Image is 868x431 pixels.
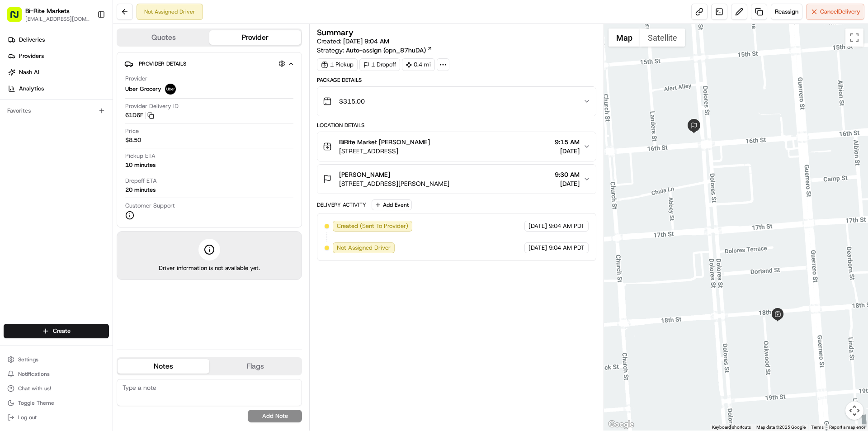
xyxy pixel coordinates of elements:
[18,385,51,392] span: Chat with us!
[53,327,71,335] span: Create
[372,199,412,210] button: Add Event
[154,89,165,100] button: Start new chat
[31,86,148,95] div: Start new chat
[9,36,165,51] p: Welcome 👋
[317,76,596,84] div: Package Details
[159,264,260,272] span: Driver information is not available yet.
[845,28,863,47] button: Toggle fullscreen view
[19,85,44,93] span: Analytics
[73,174,149,190] a: 💻API Documentation
[4,104,109,118] div: Favorites
[140,116,165,127] button: See all
[125,202,175,210] span: Customer Support
[125,85,161,93] span: Uber Grocery
[339,97,365,106] span: $315.00
[28,140,73,147] span: [PERSON_NAME]
[18,399,54,407] span: Toggle Theme
[811,425,824,430] a: Terms (opens in new tab)
[18,356,38,363] span: Settings
[555,147,580,156] span: [DATE]
[806,4,864,20] button: CancelDelivery
[359,58,400,71] div: 1 Dropoff
[64,199,109,207] a: Powered byPylon
[343,37,389,45] span: [DATE] 9:04 AM
[317,46,433,55] div: Strategy:
[209,359,301,374] button: Flags
[9,132,24,146] img: Kat Rubio
[317,201,366,208] div: Delivery Activity
[339,147,430,156] span: [STREET_ADDRESS]
[317,122,596,129] div: Location Details
[9,86,25,103] img: 1736555255976-a54dd68f-1ca7-489b-9aae-adbdc363a1c4
[317,87,595,116] button: $315.00
[606,419,636,431] a: Open this area in Google Maps (opens a new window)
[125,102,179,110] span: Provider Delivery ID
[4,397,109,409] button: Toggle Theme
[75,140,78,147] span: •
[829,425,865,430] a: Report a map error
[19,68,39,76] span: Nash AI
[85,178,145,187] span: API Documentation
[346,46,433,55] a: Auto-assign (opn_87huDA)
[9,118,61,125] div: Past conversations
[339,137,430,147] span: BiRite Market [PERSON_NAME]
[820,8,860,16] span: Cancel Delivery
[640,28,685,47] button: Show satellite imagery
[4,353,109,366] button: Settings
[317,37,389,46] span: Created:
[124,56,294,71] button: Provider Details
[317,132,595,161] button: BiRite Market [PERSON_NAME][STREET_ADDRESS]9:15 AM[DATE]
[9,179,16,186] div: 📗
[209,30,301,45] button: Provider
[845,402,863,420] button: Map camera controls
[76,179,84,186] div: 💻
[24,58,149,68] input: Clear
[25,6,70,15] button: Bi-Rite Markets
[775,8,798,16] span: Reassign
[606,419,636,431] img: Google
[9,9,27,27] img: Nash
[19,52,44,60] span: Providers
[337,222,408,230] span: Created (Sent To Provider)
[165,84,176,95] img: uber-new-logo.jpeg
[125,111,154,119] button: 61D6F
[125,75,147,83] span: Provider
[125,136,141,144] span: $8.50
[4,65,113,80] a: Nash AI
[31,95,114,103] div: We're available if you need us!
[555,179,580,188] span: [DATE]
[90,200,109,207] span: Pylon
[80,140,99,147] span: [DATE]
[4,411,109,424] button: Log out
[317,28,354,37] h3: Summary
[25,15,90,23] button: [EMAIL_ADDRESS][DOMAIN_NAME]
[771,4,802,20] button: Reassign
[18,141,25,148] img: 1736555255976-a54dd68f-1ca7-489b-9aae-adbdc363a1c4
[756,425,806,430] span: Map data ©2025 Google
[317,58,358,71] div: 1 Pickup
[125,161,156,169] div: 10 minutes
[19,36,45,44] span: Deliveries
[4,33,113,47] a: Deliveries
[4,324,109,338] button: Create
[337,244,391,252] span: Not Assigned Driver
[125,177,157,185] span: Dropoff ETA
[339,170,390,179] span: [PERSON_NAME]
[18,414,37,421] span: Log out
[125,127,139,135] span: Price
[4,4,94,25] button: Bi-Rite Markets[EMAIL_ADDRESS][DOMAIN_NAME]
[402,58,435,71] div: 0.4 mi
[555,170,580,179] span: 9:30 AM
[528,244,547,252] span: [DATE]
[5,174,73,190] a: 📗Knowledge Base
[346,46,426,55] span: Auto-assign (opn_87huDA)
[18,178,69,187] span: Knowledge Base
[18,370,50,378] span: Notifications
[317,165,595,194] button: [PERSON_NAME][STREET_ADDRESS][PERSON_NAME]9:30 AM[DATE]
[4,49,113,63] a: Providers
[118,30,209,45] button: Quotes
[549,222,585,230] span: 9:04 AM PDT
[125,186,156,194] div: 20 minutes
